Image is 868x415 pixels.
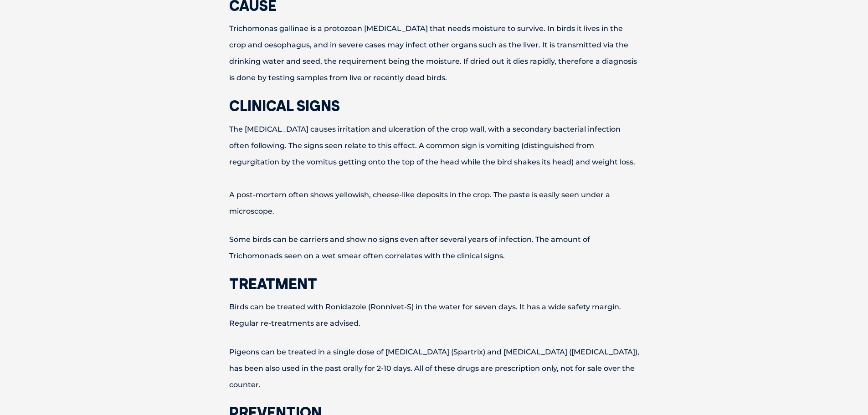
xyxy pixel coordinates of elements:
p: Trichomonas gallinae is a protozoan [MEDICAL_DATA] that needs moisture to survive. In birds it li... [197,20,671,86]
p: Birds can be treated with Ronidazole (Ronnivet-S) in the water for seven days. It has a wide safe... [197,299,671,332]
h2: TREATMENT [197,277,671,291]
p: Some birds can be carriers and show no signs even after several years of infection. The amount of... [197,231,671,264]
p: The [MEDICAL_DATA] causes irritation and ulceration of the crop wall, with a secondary bacterial ... [197,121,671,220]
button: Search [850,41,859,51]
p: Pigeons can be treated in a single dose of [MEDICAL_DATA] (Spartrix) and [MEDICAL_DATA] ([MEDICAL... [197,344,671,393]
h2: CLINICAL SIGNS [197,98,671,113]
